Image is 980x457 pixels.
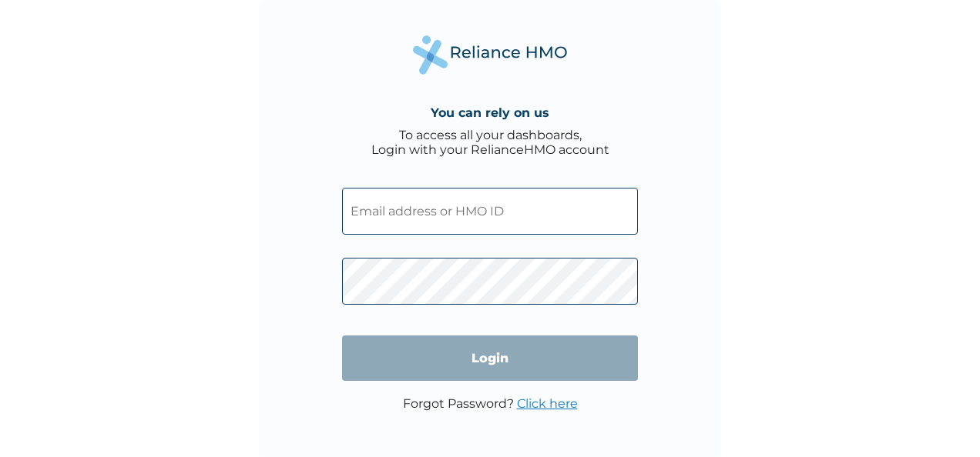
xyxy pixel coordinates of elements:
input: Email address or HMO ID [342,188,638,235]
a: Click here [517,396,578,411]
p: Forgot Password? [403,396,578,411]
input: Login [342,335,638,381]
div: To access all your dashboards, Login with your RelianceHMO account [371,128,609,157]
img: Reliance Health's Logo [413,35,567,75]
h4: You can rely on us [431,105,549,120]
